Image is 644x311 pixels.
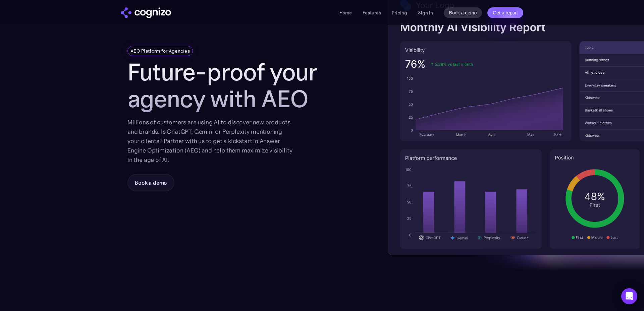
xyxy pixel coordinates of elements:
img: cognizo logo [121,7,171,18]
div: Open Intercom Messenger [621,288,637,304]
div: Book a demo [135,179,167,187]
div: Millions of customers are using AI to discover new products and brands. Is ChatGPT, Gemini or Per... [127,118,292,165]
a: Sign in [418,9,433,17]
div: AEO Platform for Agencies [130,48,190,54]
a: Book a demo [444,7,482,18]
a: Book a demo [127,174,174,191]
h1: Future-proof your agency with AEO [127,59,335,112]
a: Pricing [392,10,407,16]
a: home [121,7,171,18]
a: Get a report [487,7,523,18]
a: Home [339,10,352,16]
a: Features [363,10,381,16]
